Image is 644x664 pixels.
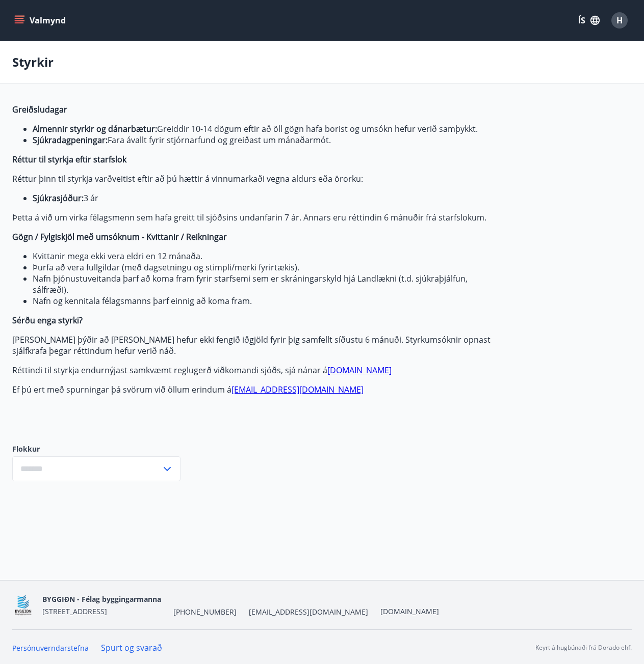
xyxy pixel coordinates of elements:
[12,594,34,616] img: BKlGVmlTW1Qrz68WFGMFQUcXHWdQd7yePWMkvn3i.png
[12,104,67,115] strong: Greiðsludagar
[12,334,494,356] p: [PERSON_NAME] þýðir að [PERSON_NAME] hefur ekki fengið iðgjöld fyrir þig samfellt síðustu 6 mánuð...
[33,251,494,262] li: Kvittanir mega ekki vera eldri en 12 mánaða.
[607,8,632,33] button: H
[33,273,494,295] li: Nafn þjónustuveitanda þarf að koma fram fyrir starfsemi sem er skráningarskyld hjá Landlækni (t.d...
[33,134,108,146] strong: Sjúkradagpeningar:
[249,607,368,617] span: [EMAIL_ADDRESS][DOMAIN_NAME]
[12,154,126,165] strong: Réttur til styrkja eftir starfslok
[33,192,84,204] strong: Sjúkrasjóður:
[33,123,157,134] strong: Almennir styrkir og dánarbætur:
[535,643,632,652] p: Keyrt á hugbúnaði frá Dorado ehf.
[101,642,162,653] a: Spurt og svarað
[33,134,494,146] li: Fara ávallt fyrir stjórnarfund og greiðast um mánaðarmót.
[12,231,227,242] strong: Gögn / Fylgiskjöl með umsóknum - Kvittanir / Reikningar
[33,262,494,273] li: Þurfa að vera fullgildar (með dagsetningu og stimpli/merki fyrirtækis).
[12,11,70,30] button: menu
[573,11,605,30] button: ÍS
[173,607,237,617] span: [PHONE_NUMBER]
[42,606,107,616] span: [STREET_ADDRESS]
[33,295,494,307] li: Nafn og kennitala félagsmanns þarf einnig að koma fram.
[42,594,161,604] span: BYGGIÐN - Félag byggingarmanna
[12,212,494,223] p: Þetta á við um virka félagsmenn sem hafa greitt til sjóðsins undanfarin 7 ár. Annars eru réttindi...
[33,123,494,134] li: Greiddir 10-14 dögum eftir að öll gögn hafa borist og umsókn hefur verið samþykkt.
[327,365,392,376] a: [DOMAIN_NAME]
[12,384,494,395] p: Ef þú ert með spurningar þá svörum við öllum erindum á
[12,365,494,376] p: Réttindi til styrkja endurnýjast samkvæmt reglugerð viðkomandi sjóðs, sjá nánar á
[12,53,54,71] p: Styrkir
[12,444,181,454] label: Flokkur
[12,315,83,326] strong: Sérðu enga styrki?
[380,606,439,616] a: [DOMAIN_NAME]
[33,192,494,204] li: 3 ár
[231,384,364,395] a: [EMAIL_ADDRESS][DOMAIN_NAME]
[616,15,623,26] span: H
[12,643,89,653] a: Persónuverndarstefna
[12,173,494,184] p: Réttur þinn til styrkja varðveitist eftir að þú hættir á vinnumarkaði vegna aldurs eða örorku:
